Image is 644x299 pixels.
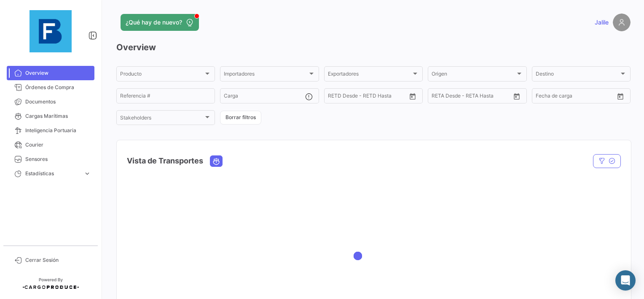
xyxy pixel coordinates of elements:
[557,94,594,100] input: Hasta
[432,72,515,78] span: Origen
[406,90,419,103] button: Open calendar
[224,72,307,78] span: Importadores
[120,72,204,78] span: Producto
[210,156,222,166] button: Ocean
[536,94,551,100] input: Desde
[120,116,204,122] span: Stakeholders
[432,94,447,100] input: Desde
[614,90,627,103] button: Open calendar
[615,270,636,291] div: Abrir Intercom Messenger
[25,170,80,177] span: Estadísticas
[116,41,631,53] h3: Overview
[25,127,91,134] span: Inteligencia Portuaria
[7,95,94,109] a: Documentos
[7,138,94,152] a: Courier
[595,18,609,27] span: Jalile
[127,155,203,167] h4: Vista de Transportes
[30,10,72,52] img: 12429640-9da8-4fa2-92c4-ea5716e443d2.jpg
[25,69,91,77] span: Overview
[613,14,631,31] img: placeholder-user.png
[453,94,490,100] input: Hasta
[7,66,94,80] a: Overview
[328,72,411,78] span: Exportadores
[7,109,94,123] a: Cargas Marítimas
[536,72,619,78] span: Destino
[121,14,199,31] button: ¿Qué hay de nuevo?
[25,98,91,106] span: Documentos
[126,18,182,27] span: ¿Qué hay de nuevo?
[25,256,91,264] span: Cerrar Sesión
[328,94,343,100] input: Desde
[25,84,91,91] span: Órdenes de Compra
[7,152,94,166] a: Sensores
[25,141,91,149] span: Courier
[220,111,261,125] button: Borrar filtros
[510,90,523,103] button: Open calendar
[25,155,91,163] span: Sensores
[7,123,94,138] a: Inteligencia Portuaria
[83,170,91,177] span: expand_more
[25,112,91,120] span: Cargas Marítimas
[349,94,386,100] input: Hasta
[7,80,94,95] a: Órdenes de Compra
